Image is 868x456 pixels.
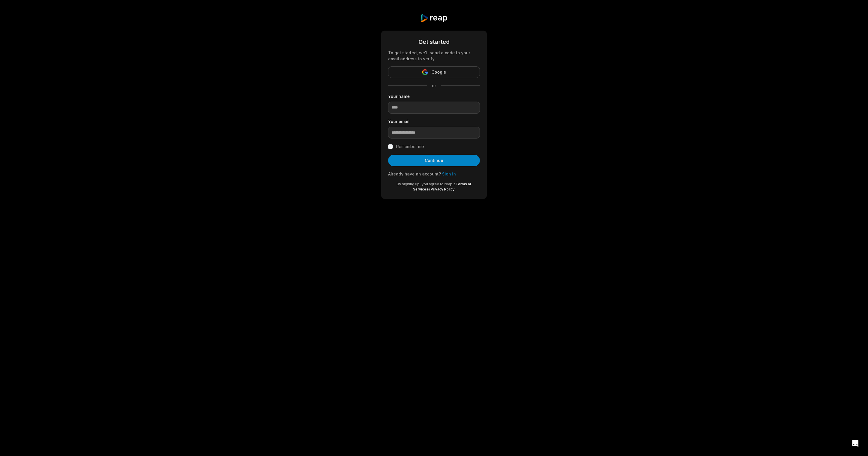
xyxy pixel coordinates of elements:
label: Your email [388,118,480,124]
div: To get started, we'll send a code to your email address to verify. [388,50,480,62]
label: Remember me [396,143,424,150]
div: Get started [388,38,480,46]
button: Google [388,66,480,78]
span: . [454,187,455,191]
label: Your name [388,93,480,99]
div: Open Intercom Messenger [848,436,862,450]
a: Sign in [442,171,456,176]
a: Privacy Policy [431,187,454,191]
span: By signing up, you agree to reap's [397,182,456,186]
span: Google [431,69,446,76]
span: Already have an account? [388,171,441,176]
button: Continue [388,155,480,166]
span: or [427,83,441,89]
img: reap [420,14,448,23]
span: & [428,187,431,191]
